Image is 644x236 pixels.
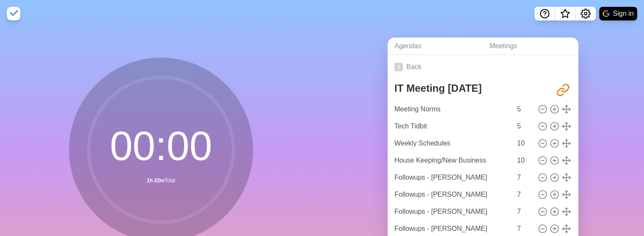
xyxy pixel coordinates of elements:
[514,118,534,135] input: Mins
[514,152,534,169] input: Mins
[575,7,596,20] button: Settings
[603,10,609,17] img: google logo
[555,82,572,99] button: Share link
[514,101,534,118] input: Mins
[388,38,483,55] a: Agendas
[555,7,575,20] button: What’s new
[391,186,512,203] input: Name
[514,203,534,220] input: Mins
[391,169,512,186] input: Name
[391,101,512,118] input: Name
[391,135,512,152] input: Name
[535,7,555,20] button: Help
[391,118,512,135] input: Name
[388,55,578,79] a: Back
[7,7,20,20] img: timeblocks logo
[391,203,512,220] input: Name
[514,169,534,186] input: Mins
[514,186,534,203] input: Mins
[483,38,578,55] a: Meetings
[391,152,512,169] input: Name
[514,135,534,152] input: Mins
[599,7,637,20] button: Sign in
